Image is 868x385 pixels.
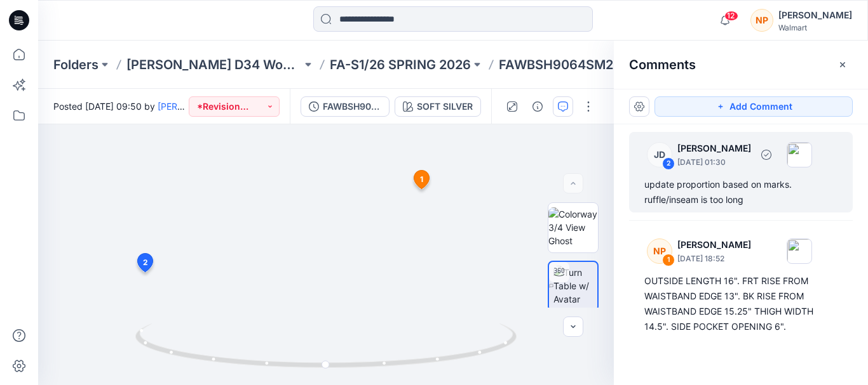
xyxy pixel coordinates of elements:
div: 2 [662,157,675,170]
p: FAWBSH9064SM26 [499,56,621,74]
h2: Comments [629,57,696,72]
p: [PERSON_NAME] [677,141,751,156]
span: Posted [DATE] 09:50 by [53,100,189,113]
div: 1 [662,254,675,266]
div: SOFT SILVER [417,100,473,114]
a: [PERSON_NAME] D34 Womens Wovens [126,56,302,74]
button: Add Comment [654,96,853,117]
button: Details [527,96,548,117]
img: Turn Table w/ Avatar [553,266,597,306]
div: OUTSIDE LENGTH 16". FRT RISE FROM WAISTBAND EDGE 13". BK RISE FROM WAISTBAND EDGE 15.25" THIGH WI... [644,273,837,334]
a: [PERSON_NAME] [158,101,229,112]
div: update proportion based on marks. ruffle/inseam is too long [644,177,837,207]
button: FAWBSH9064SM26-(SHORTS)-SZ-M-27-06-2025-AH [301,96,390,117]
button: SOFT SILVER [395,96,481,117]
div: [PERSON_NAME] [778,8,852,23]
img: Colorway 3/4 View Ghost [548,207,598,247]
div: Walmart [778,23,852,32]
p: [DATE] 18:52 [677,252,751,265]
div: JD [647,142,672,167]
span: 12 [724,11,738,21]
p: [DATE] 01:30 [677,156,751,169]
div: NP [647,238,672,264]
div: FAWBSH9064SM26-(SHORTS)-SZ-M-27-06-2025-AH [323,100,381,114]
a: Folders [53,56,98,74]
p: [PERSON_NAME] [677,237,751,252]
div: NP [750,9,773,32]
a: FA-S1/26 SPRING 2026 [330,56,471,74]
